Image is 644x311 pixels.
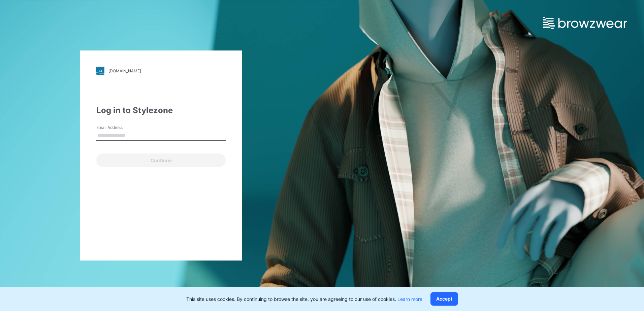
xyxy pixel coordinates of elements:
[96,67,104,75] img: stylezone-logo.562084cfcfab977791bfbf7441f1a819.svg
[96,125,143,131] label: Email Address
[96,67,226,75] a: [DOMAIN_NAME]
[397,296,422,302] a: Learn more
[186,296,422,303] p: This site uses cookies. By continuing to browse the site, you are agreeing to our use of cookies.
[543,17,627,29] img: browzwear-logo.e42bd6dac1945053ebaf764b6aa21510.svg
[108,68,141,73] div: [DOMAIN_NAME]
[96,104,226,116] div: Log in to Stylezone
[430,292,458,306] button: Accept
